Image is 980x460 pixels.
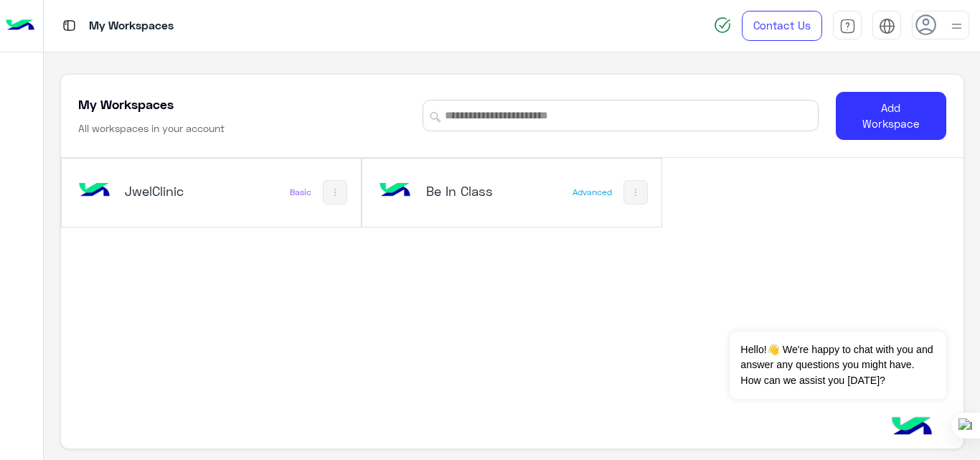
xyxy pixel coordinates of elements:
[948,17,966,35] img: profile
[75,172,113,210] img: bot image
[839,18,856,34] img: tab
[714,17,731,34] img: spinner
[376,172,415,210] img: bot image
[573,187,612,198] div: Advanced
[742,11,822,41] a: Contact Us
[89,17,174,36] p: My Workspaces
[290,187,311,198] div: Basic
[78,121,225,136] h6: All workspaces in your account
[887,403,937,453] img: hulul-logo.png
[125,182,223,200] h5: JwelClinic
[426,182,524,200] h5: Be In Class
[78,95,174,113] h5: My Workspaces
[836,92,946,140] button: Add Workspace
[730,332,946,399] span: Hello!👋 We're happy to chat with you and answer any questions you might have. How can we assist y...
[833,11,862,41] a: tab
[60,17,78,34] img: tab
[6,11,34,41] img: Logo
[879,18,895,34] img: tab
